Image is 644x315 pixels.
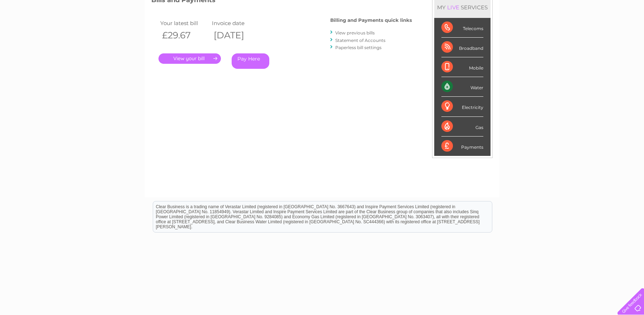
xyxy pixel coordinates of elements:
[330,18,412,23] h4: Billing and Payments quick links
[153,4,492,35] div: Clear Business is a trading name of Verastar Limited (registered in [GEOGRAPHIC_DATA] No. 3667643...
[582,30,592,36] a: Blog
[509,4,558,13] a: 0333 014 3131
[158,18,210,28] td: Your latest bill
[335,45,382,50] a: Paperless bill settings
[536,30,551,36] a: Energy
[335,30,375,35] a: View previous bills
[596,30,614,36] a: Contact
[441,77,483,97] div: Water
[441,57,483,77] div: Mobile
[158,28,210,43] th: £29.67
[335,38,385,43] a: Statement of Accounts
[441,117,483,137] div: Gas
[232,53,269,69] a: Pay Here
[518,30,531,36] a: Water
[441,137,483,156] div: Payments
[441,18,483,38] div: Telecoms
[23,19,59,40] img: logo.png
[158,53,221,64] a: .
[620,30,637,36] a: Log out
[446,4,461,11] div: LIVE
[441,38,483,57] div: Broadband
[210,28,262,43] th: [DATE]
[210,18,262,28] td: Invoice date
[441,97,483,116] div: Electricity
[556,30,577,36] a: Telecoms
